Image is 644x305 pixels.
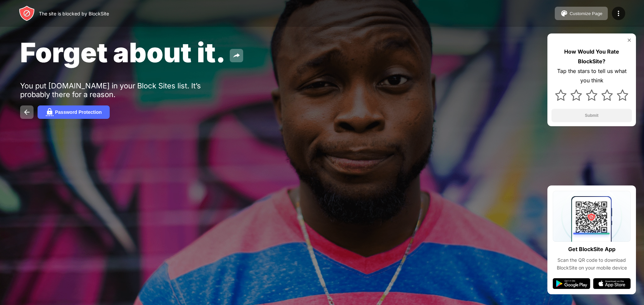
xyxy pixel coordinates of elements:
[39,11,109,16] div: The site is blocked by BlockSite
[20,36,226,69] span: Forget about it.
[553,191,631,242] img: qrcode.svg
[551,66,632,86] div: Tap the stars to tell us what you think
[571,89,582,101] img: star.svg
[23,108,31,116] img: back.svg
[555,7,608,20] button: Customize Page
[560,9,568,17] img: pallet.svg
[614,9,623,17] img: menu-icon.svg
[19,5,35,21] img: header-logo.svg
[617,89,628,101] img: star.svg
[46,108,54,116] img: password.svg
[232,52,240,60] img: share.svg
[570,11,602,16] div: Customize Page
[55,109,102,115] div: Password Protection
[553,278,590,289] img: google-play.svg
[38,105,110,119] button: Password Protection
[551,109,632,122] button: Submit
[586,89,597,101] img: star.svg
[20,81,227,99] div: You put [DOMAIN_NAME] in your Block Sites list. It’s probably there for a reason.
[568,244,615,254] div: Get BlockSite App
[601,89,613,101] img: star.svg
[551,47,632,66] div: How Would You Rate BlockSite?
[593,278,631,289] img: app-store.svg
[555,89,567,101] img: star.svg
[553,256,631,272] div: Scan the QR code to download BlockSite on your mobile device
[627,37,632,43] img: rate-us-close.svg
